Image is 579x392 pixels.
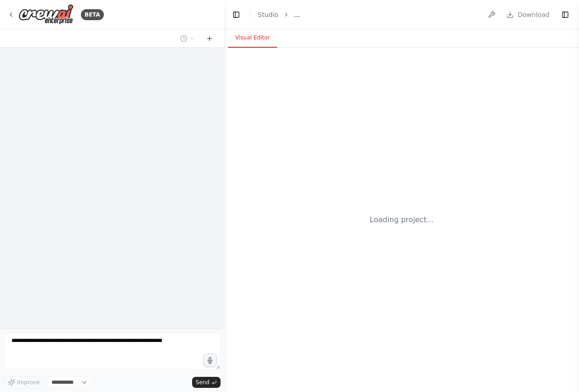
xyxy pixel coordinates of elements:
[370,214,434,225] div: Loading project...
[258,10,300,19] nav: breadcrumb
[196,379,210,386] span: Send
[18,4,74,25] img: Logo
[294,10,300,19] span: ...
[258,11,278,18] a: Studio
[230,8,243,21] button: Hide left sidebar
[202,33,217,44] button: Start a new chat
[17,379,40,386] span: Improve
[4,376,44,388] button: Improve
[81,9,104,20] div: BETA
[559,8,572,21] button: Show right sidebar
[203,353,217,367] button: Click to speak your automation idea
[192,377,221,388] button: Send
[176,33,199,44] button: Switch to previous chat
[228,28,277,48] button: Visual Editor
